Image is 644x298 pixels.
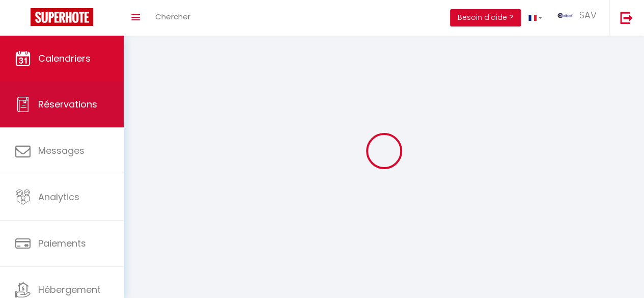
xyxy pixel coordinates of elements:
span: Paiements [38,237,86,250]
button: Besoin d'aide ? [450,9,521,26]
span: Hébergement [38,283,101,296]
span: Calendriers [38,52,91,65]
span: Réservations [38,98,97,111]
img: logout [620,11,633,24]
img: Super Booking [31,8,93,26]
img: ... [557,13,573,18]
span: Chercher [155,11,190,22]
span: Messages [38,144,85,157]
span: SAV [579,9,597,21]
span: Analytics [38,191,79,203]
